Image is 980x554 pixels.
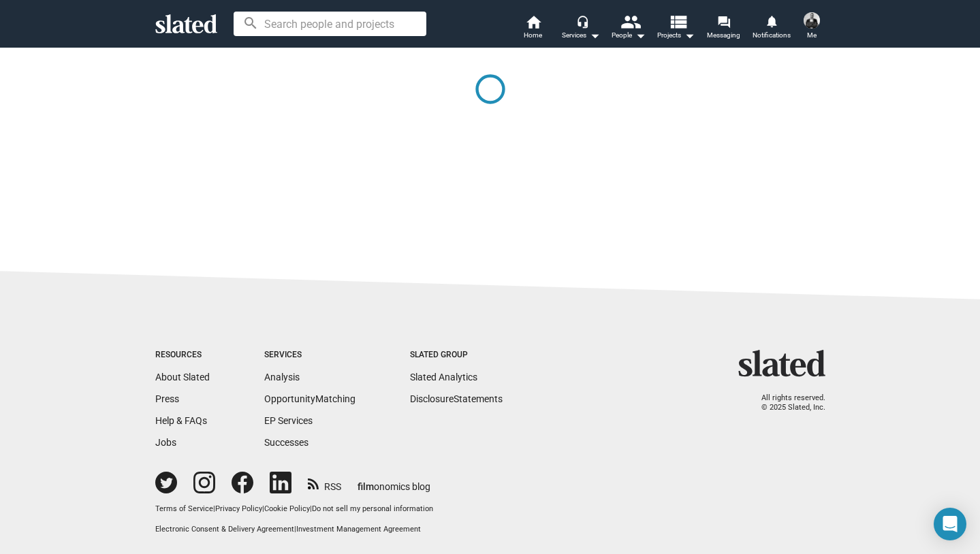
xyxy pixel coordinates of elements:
[524,27,542,44] span: Home
[410,350,503,361] div: Slated Group
[155,504,213,513] a: Terms of Service
[294,525,296,534] span: |
[700,14,748,44] a: Messaging
[264,504,310,513] a: Cookie Policy
[264,372,300,382] a: Analysis
[155,393,179,404] a: Press
[681,27,697,44] mat-icon: arrow_drop_down
[264,393,355,404] a: OpportunityMatching
[264,415,313,426] a: EP Services
[410,372,477,382] a: Slated Analytics
[213,504,215,513] span: |
[652,14,700,44] button: Projects
[296,525,421,534] a: Investment Management Agreement
[155,372,210,382] a: About Slated
[264,350,355,361] div: Services
[410,393,503,404] a: DisclosureStatements
[234,12,426,36] input: Search people and projects
[155,350,210,361] div: Resources
[605,14,652,44] button: People
[358,470,430,493] a: filmonomics blog
[612,27,646,44] div: People
[753,27,791,44] span: Notifications
[155,525,294,534] a: Electronic Consent & Delivery Agreement
[308,472,341,493] a: RSS
[264,437,309,448] a: Successes
[804,12,820,29] img: Mark Andrews
[934,508,966,540] div: Open Intercom Messenger
[557,14,605,44] button: Services
[748,14,795,44] a: Notifications
[620,12,639,31] mat-icon: people
[717,15,730,28] mat-icon: forum
[358,481,374,492] span: film
[747,393,825,413] p: All rights reserved. © 2025 Slated, Inc.
[632,27,648,44] mat-icon: arrow_drop_down
[215,504,262,513] a: Privacy Policy
[576,15,588,27] mat-icon: headset_mic
[262,504,264,513] span: |
[155,437,176,448] a: Jobs
[765,14,778,27] mat-icon: notifications
[707,27,740,44] span: Messaging
[667,12,687,31] mat-icon: view_list
[155,415,207,426] a: Help & FAQs
[795,10,828,45] button: Mark AndrewsMe
[657,27,695,44] span: Projects
[807,27,817,44] span: Me
[562,27,600,44] div: Services
[312,504,433,515] button: Do not sell my personal information
[310,504,312,513] span: |
[586,27,603,44] mat-icon: arrow_drop_down
[509,14,557,44] a: Home
[525,14,541,30] mat-icon: home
